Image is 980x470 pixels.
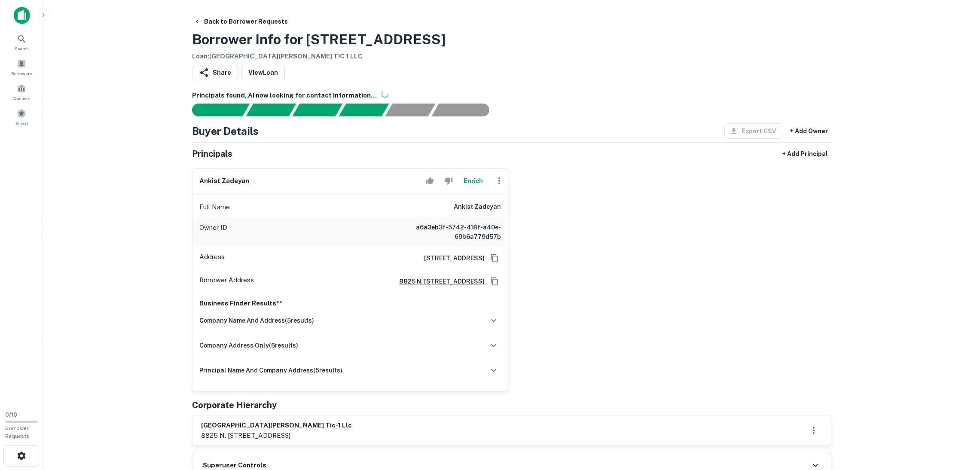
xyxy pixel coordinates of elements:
h6: a6a3eb3f-5742-418f-a40e-69b6a779d57b [398,223,501,241]
a: [STREET_ADDRESS] [417,253,485,263]
img: capitalize-icon.png [14,7,30,24]
span: Saved [15,120,28,127]
div: Documents found, AI parsing details... [292,104,342,116]
span: Borrowers [11,70,32,77]
p: Borrower Address [199,275,254,288]
a: Search [3,31,40,54]
p: Address [199,252,225,265]
button: Copy Address [488,252,501,265]
h5: Principals [192,147,232,160]
p: 8825 n. [STREET_ADDRESS] [201,430,352,441]
button: + Add Owner [787,123,831,139]
h6: Loan : [GEOGRAPHIC_DATA][PERSON_NAME] TIC 1 LLC [192,52,446,61]
p: Owner ID [199,223,227,241]
button: Enrich [460,172,487,189]
a: Contacts [3,80,40,104]
div: Principals found, still searching for contact information. This may take time... [385,104,435,116]
div: Principals found, AI now looking for contact information... [339,104,389,116]
button: + Add Principal [779,146,831,162]
a: ViewLoan [241,65,285,80]
button: Back to Borrower Requests [190,14,291,29]
h3: Borrower Info for [STREET_ADDRESS] [192,29,446,50]
button: Share [192,65,238,80]
h4: Buyer Details [192,123,259,139]
button: Copy Address [488,275,501,288]
a: 8825 n. [STREET_ADDRESS] [392,277,485,286]
h6: [GEOGRAPHIC_DATA][PERSON_NAME] tic-1 llc [201,421,352,430]
h6: ankist zadeyan [454,202,501,212]
span: 0 / 10 [5,412,17,418]
iframe: Chat Widget [937,401,980,443]
h6: principal name and company address ( 5 results) [199,366,342,375]
div: AI fulfillment process complete. [432,104,500,116]
p: Full Name [199,202,230,212]
h6: company name and address ( 5 results) [199,316,314,325]
div: Sending borrower request to AI... [182,104,246,116]
h5: Corporate Hierarchy [192,399,277,412]
span: Contacts [13,95,30,102]
button: Accept [422,172,437,189]
a: Saved [3,105,40,128]
h6: ankist zadeyan [199,176,249,186]
a: Borrowers [3,55,40,79]
div: Your request is received and processing... [246,104,296,116]
button: Reject [441,172,456,189]
span: Borrower Requests [5,425,29,439]
h6: Principals found, AI now looking for contact information... [192,91,831,101]
span: Search [15,45,29,52]
h6: company address only ( 6 results) [199,341,298,350]
p: Business Finder Results** [199,298,501,308]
